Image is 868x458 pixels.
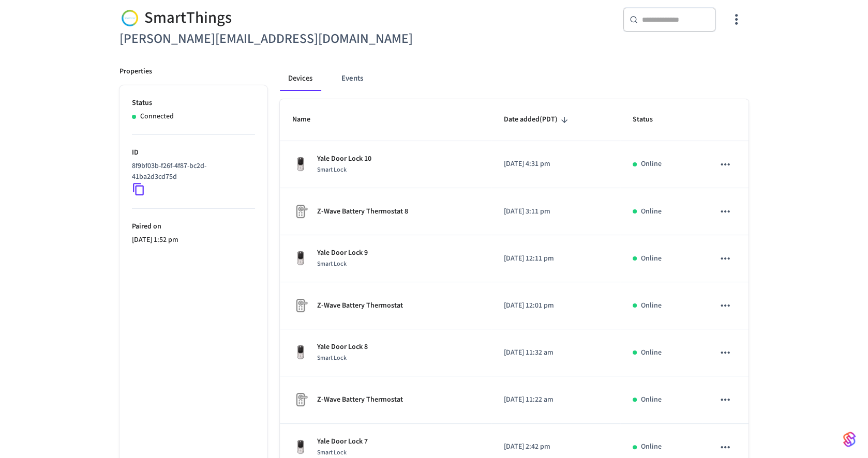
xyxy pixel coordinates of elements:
p: Status [132,98,255,109]
p: [DATE] 12:11 pm [504,253,608,264]
p: [DATE] 12:01 pm [504,300,608,311]
div: connected account tabs [280,66,749,91]
span: Date added(PDT) [504,112,571,128]
p: Online [641,441,662,452]
p: Z-Wave Battery Thermostat 8 [317,206,408,217]
p: [DATE] 1:52 pm [132,235,255,246]
p: Online [641,394,662,405]
button: Devices [280,66,321,91]
p: Online [641,347,662,358]
p: Yale Door Lock 10 [317,154,371,164]
span: Smart Lock [317,165,347,174]
span: Name [292,112,324,128]
p: Z-Wave Battery Thermostat [317,394,403,405]
span: Smart Lock [317,354,347,362]
p: Yale Door Lock 7 [317,436,368,447]
p: [DATE] 2:42 pm [504,441,608,452]
img: Yale Assure Touchscreen Wifi Smart Lock, Satin Nickel, Front [292,250,309,267]
span: Smart Lock [317,448,347,457]
p: Online [641,300,662,311]
p: Paired on [132,221,255,232]
img: Placeholder Lock Image [292,297,309,314]
h6: [PERSON_NAME][EMAIL_ADDRESS][DOMAIN_NAME] [119,28,428,50]
span: Status [633,112,666,128]
p: [DATE] 4:31 pm [504,159,608,170]
p: [DATE] 11:22 am [504,394,608,405]
img: Placeholder Lock Image [292,391,309,408]
p: [DATE] 11:32 am [504,347,608,358]
div: SmartThings [119,7,428,28]
img: Yale Assure Touchscreen Wifi Smart Lock, Satin Nickel, Front [292,344,309,361]
p: Connected [140,111,174,122]
p: Online [641,253,662,264]
img: Placeholder Lock Image [292,203,309,220]
img: SeamLogoGradient.69752ec5.svg [843,431,856,448]
img: Yale Assure Touchscreen Wifi Smart Lock, Satin Nickel, Front [292,439,309,455]
p: Online [641,159,662,170]
p: Properties [119,66,152,77]
p: [DATE] 3:11 pm [504,206,608,217]
button: Events [333,66,371,91]
p: 8f9bf03b-f26f-4f87-bc2d-41ba2d3cd75d [132,161,251,182]
p: Online [641,206,662,217]
p: ID [132,147,255,158]
p: Yale Door Lock 9 [317,248,368,258]
img: Yale Assure Touchscreen Wifi Smart Lock, Satin Nickel, Front [292,156,309,173]
p: Yale Door Lock 8 [317,342,368,353]
img: Smartthings Logo, Square [119,7,140,28]
span: Smart Lock [317,259,347,268]
p: Z-Wave Battery Thermostat [317,300,403,311]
